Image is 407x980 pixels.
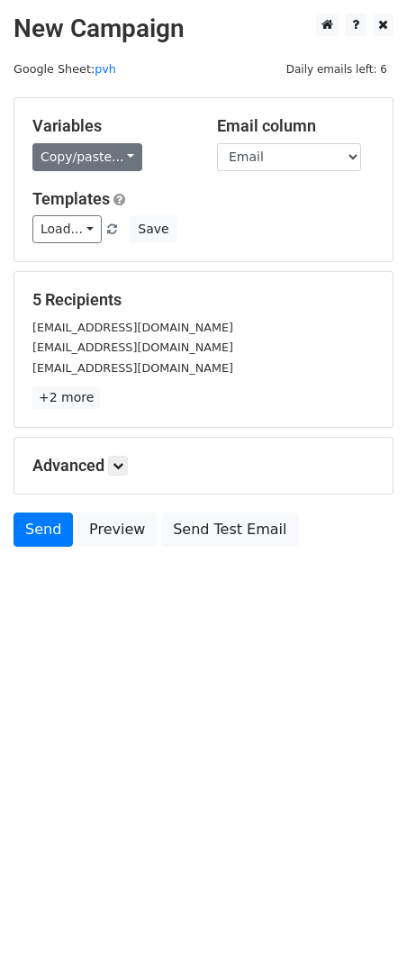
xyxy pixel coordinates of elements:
[32,456,375,476] h5: Advanced
[32,386,100,409] a: +2 more
[280,59,393,79] span: Daily emails left: 6
[217,116,375,136] h5: Email column
[317,894,407,980] iframe: Chat Widget
[32,290,375,310] h5: 5 Recipients
[77,513,157,547] a: Preview
[130,215,176,243] button: Save
[14,62,116,76] small: Google Sheet:
[14,513,73,547] a: Send
[280,62,393,76] a: Daily emails left: 6
[95,62,116,76] a: pvh
[32,116,190,136] h5: Variables
[14,14,393,44] h2: New Campaign
[161,513,298,547] a: Send Test Email
[32,189,110,208] a: Templates
[32,215,102,243] a: Load...
[32,340,233,354] small: [EMAIL_ADDRESS][DOMAIN_NAME]
[32,321,233,334] small: [EMAIL_ADDRESS][DOMAIN_NAME]
[32,361,233,375] small: [EMAIL_ADDRESS][DOMAIN_NAME]
[32,143,142,171] a: Copy/paste...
